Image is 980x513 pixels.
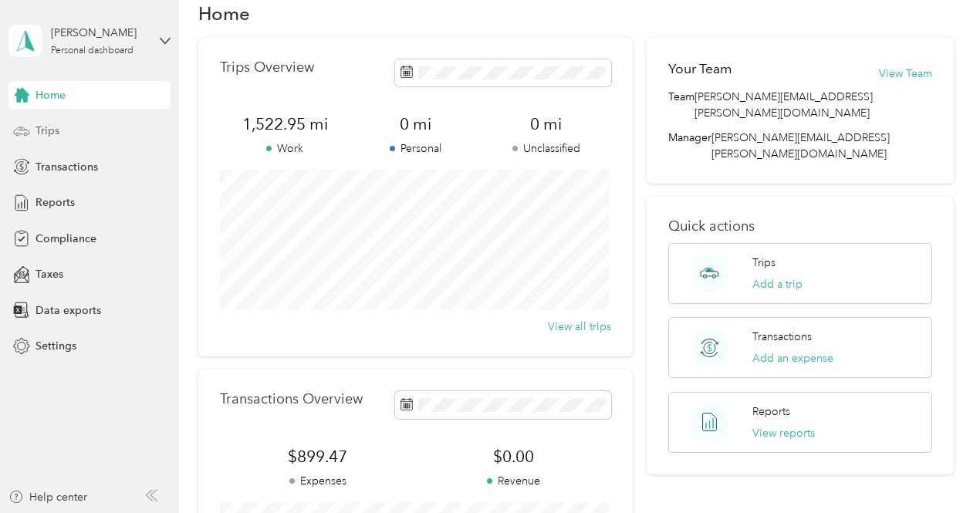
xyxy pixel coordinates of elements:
[35,231,96,247] span: Compliance
[35,159,98,175] span: Transactions
[668,59,732,79] h2: Your Team
[220,113,350,135] span: 1,522.95 mi
[35,302,101,319] span: Data exports
[35,123,59,139] span: Trips
[668,89,694,121] span: Team
[220,473,416,489] p: Expenses
[668,218,932,235] p: Quick actions
[220,391,363,407] p: Transactions Overview
[752,276,803,292] button: Add a trip
[752,350,833,366] button: Add an expense
[694,89,932,121] span: [PERSON_NAME][EMAIL_ADDRESS][PERSON_NAME][DOMAIN_NAME]
[220,59,314,76] p: Trips Overview
[220,140,350,157] p: Work
[35,87,66,103] span: Home
[752,403,790,420] p: Reports
[198,5,250,22] h1: Home
[220,446,416,467] span: $899.47
[35,338,76,354] span: Settings
[752,329,812,345] p: Transactions
[8,489,87,505] button: Help center
[51,46,133,56] div: Personal dashboard
[711,131,890,160] span: [PERSON_NAME][EMAIL_ADDRESS][PERSON_NAME][DOMAIN_NAME]
[350,113,481,135] span: 0 mi
[481,113,611,135] span: 0 mi
[752,425,815,441] button: View reports
[35,194,75,211] span: Reports
[481,140,611,157] p: Unclassified
[752,255,776,271] p: Trips
[879,66,932,82] button: View Team
[350,140,481,157] p: Personal
[416,473,612,489] p: Revenue
[35,266,63,282] span: Taxes
[894,427,980,513] iframe: Everlance-gr Chat Button Frame
[51,25,147,41] div: [PERSON_NAME]
[416,446,612,467] span: $0.00
[548,319,611,335] button: View all trips
[668,130,711,162] span: Manager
